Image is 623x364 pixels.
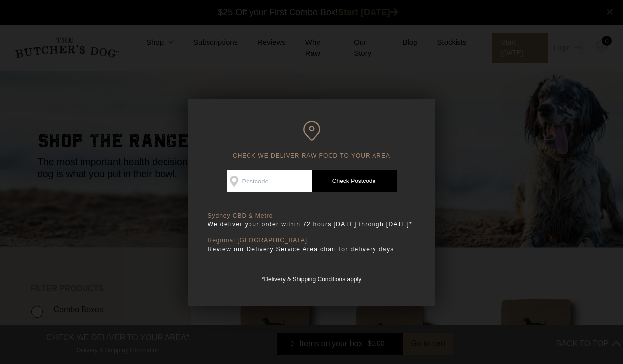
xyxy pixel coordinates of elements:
p: Regional [GEOGRAPHIC_DATA] [208,237,415,244]
p: Review our Delivery Service Area chart for delivery days [208,244,415,254]
a: Check Postcode [312,170,397,192]
p: Sydney CBD & Metro [208,212,415,219]
h6: CHECK WE DELIVER RAW FOOD TO YOUR AREA [208,121,415,160]
a: *Delivery & Shipping Conditions apply [262,273,361,283]
p: We deliver your order within 72 hours [DATE] through [DATE]* [208,219,415,229]
input: Postcode [227,170,312,192]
